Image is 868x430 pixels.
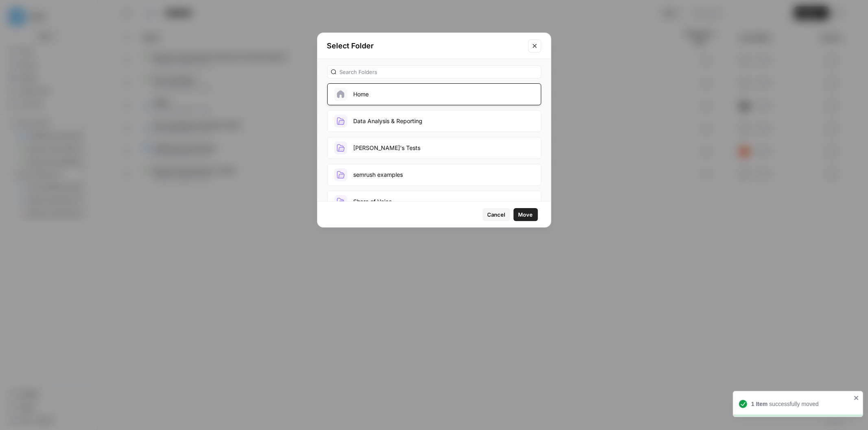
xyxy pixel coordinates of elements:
h2: Select Folder [327,40,523,52]
input: Search Folders [340,68,538,76]
button: [PERSON_NAME]'s Tests [327,137,541,159]
button: Close modal [528,39,541,52]
div: successfully moved [751,400,851,408]
span: Cancel [488,211,505,219]
button: semrush examples [327,164,541,186]
button: Share of Voice [327,191,541,213]
button: Cancel [483,208,510,221]
button: Move [514,208,538,221]
button: Data Analysis & Reporting [327,110,541,132]
button: Home [327,83,541,105]
button: close [854,395,859,401]
strong: 1 Item [751,401,767,407]
span: Move [518,211,533,219]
